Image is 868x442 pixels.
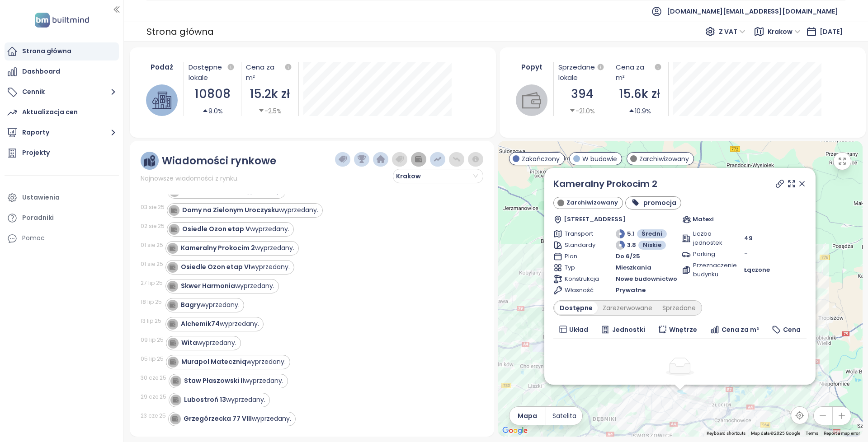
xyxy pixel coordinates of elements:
span: Przeznaczenie budynku [693,261,724,279]
div: 15.2k zł [246,85,294,103]
img: icon [169,245,175,251]
div: 15.6k zł [616,85,664,103]
div: Aktualizacja cen [22,107,78,118]
strong: Domy na Zielonym Uroczysku [182,205,279,214]
span: Konstrukcja [565,275,596,284]
div: Pomoc [5,229,119,247]
img: icon [170,340,176,346]
img: home-dark-blue.png [377,155,385,163]
span: Średni [642,229,662,238]
img: Google [500,425,530,437]
div: Zarezerwowane [598,302,657,314]
span: Własność [565,286,596,295]
span: caret-up [202,107,208,114]
span: Transport [565,229,596,238]
span: Typ [565,263,596,272]
div: Projekty [22,147,50,158]
img: icon [169,264,175,270]
span: - [744,250,748,258]
span: Niskie [643,241,661,250]
button: Cennik [5,83,119,101]
span: Cena za m² [722,325,759,335]
div: Cena za m² [246,62,283,83]
img: house [152,91,171,110]
div: 02 sie 25 [141,222,165,230]
div: Dostępne lokale [189,62,236,83]
strong: Grzegórzecka 77 VIII [184,414,252,423]
div: Poradniki [22,212,54,223]
button: Raporty [5,124,119,142]
div: 10808 [189,85,236,103]
span: 5.1 [627,229,635,238]
div: Dashboard [22,66,60,77]
span: Map data ©2025 Google [751,431,800,436]
img: logo [32,11,92,29]
div: 23 cze 25 [141,412,166,420]
span: Nowe budownictwo [616,275,677,284]
span: [STREET_ADDRESS] [564,215,626,224]
span: W budowie [582,154,617,164]
span: Krakow [768,25,801,38]
img: price-decreases.png [453,155,461,163]
span: Mapa [518,411,537,421]
div: Ustawienia [22,192,60,203]
span: 49 [744,234,753,243]
img: ruler [144,155,155,167]
div: Popyt [515,62,549,72]
div: wyprzedany. [181,338,236,348]
div: wyprzedany. [181,319,259,329]
span: Zakończony [522,154,560,164]
div: 05 lip 25 [141,355,164,363]
img: icon [170,358,176,365]
img: icon [172,415,178,422]
img: icon [170,207,177,213]
a: Projekty [5,144,119,162]
span: Krakow [396,169,478,183]
div: Dostępne [555,302,598,314]
div: Cena za m² [616,62,664,83]
div: -2.5% [258,106,282,116]
img: icon [169,302,175,308]
a: Ustawienia [5,189,119,207]
div: Sprzedane [657,302,701,314]
div: 27 lip 25 [141,279,163,287]
div: 09 lip 25 [141,336,164,344]
img: wallet [522,91,541,110]
img: icon [172,396,179,403]
span: Do 6/25 [616,252,640,261]
div: 18 lip 25 [141,298,163,306]
span: Satelita [552,411,576,421]
strong: Murapol Mateczniq [181,357,246,366]
span: Z VAT [719,25,745,38]
div: Wiadomości rynkowe [162,155,276,167]
div: Podaż [145,62,179,72]
span: [DOMAIN_NAME][EMAIL_ADDRESS][DOMAIN_NAME] [667,0,838,22]
span: Cena [783,325,801,335]
img: trophy-dark-blue.png [358,155,366,163]
span: Matexi [693,215,714,224]
img: icon [169,283,175,289]
img: icon [172,377,179,384]
div: 29 cze 25 [141,393,166,401]
span: 3.8 [627,241,636,250]
a: Aktualizacja cen [5,103,119,121]
div: 13 lip 25 [141,317,163,325]
img: icon [169,321,175,327]
img: price-tag-grey.png [396,155,404,163]
div: 01 sie 25 [141,241,163,249]
a: Kameralny Prokocim 2 [553,177,657,190]
div: wyprzedany. [184,395,265,405]
strong: Kameralny Prokocim 2 [181,243,255,252]
span: Liczba jednostek [693,229,724,247]
div: wyprzedany. [181,300,240,310]
strong: Bagry [181,300,200,309]
a: Open this area in Google Maps (opens a new window) [500,425,530,437]
button: Mapa [509,407,546,425]
div: wyprzedany. [181,243,294,253]
strong: Osiedle Ozon etap VI [181,262,250,271]
span: Zarchiwizowany [566,198,618,207]
span: Plan [565,252,596,261]
button: Keyboard shortcuts [707,430,745,437]
img: icon [170,226,177,232]
div: wyprzedany. [182,205,318,215]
